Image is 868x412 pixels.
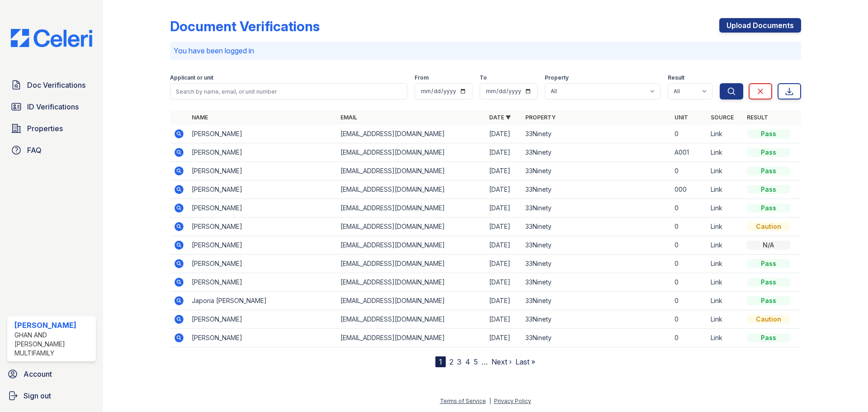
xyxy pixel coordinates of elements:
[671,199,707,218] td: 0
[337,143,486,162] td: [EMAIL_ADDRESS][DOMAIN_NAME]
[675,114,688,121] a: Unit
[491,357,512,366] a: Next ›
[170,18,320,34] div: Document Verifications
[480,74,487,81] label: To
[522,255,670,273] td: 33Ninety
[522,125,670,143] td: 33Ninety
[474,357,478,366] a: 5
[671,162,707,180] td: 0
[707,162,743,180] td: Link
[489,398,491,404] div: |
[486,236,522,255] td: [DATE]
[747,278,790,287] div: Pass
[671,236,707,255] td: 0
[707,236,743,255] td: Link
[719,18,801,33] a: Upload Documents
[522,199,670,218] td: 33Ninety
[522,162,670,180] td: 33Ninety
[14,331,92,358] div: Ghan and [PERSON_NAME] Multifamily
[4,29,99,47] img: CE_Logo_Blue-a8612792a0a2168367f1c8372b55b34899dd931a85d93a1a3d3e32e68fde9ad4.png
[440,398,486,404] a: Terms of Service
[522,236,670,255] td: 33Ninety
[188,180,337,199] td: [PERSON_NAME]
[337,162,486,180] td: [EMAIL_ADDRESS][DOMAIN_NAME]
[747,333,790,342] div: Pass
[7,141,96,159] a: FAQ
[174,45,797,56] p: You have been logged in
[707,125,743,143] td: Link
[522,273,670,292] td: 33Ninety
[27,101,79,112] span: ID Verifications
[188,199,337,218] td: [PERSON_NAME]
[707,255,743,273] td: Link
[4,365,99,383] a: Account
[525,114,556,121] a: Property
[747,315,790,324] div: Caution
[515,357,535,366] a: Last »
[707,143,743,162] td: Link
[4,387,99,405] a: Sign out
[188,236,337,255] td: [PERSON_NAME]
[747,114,768,121] a: Result
[522,180,670,199] td: 33Ninety
[707,199,743,218] td: Link
[494,398,531,404] a: Privacy Policy
[486,329,522,347] td: [DATE]
[522,143,670,162] td: 33Ninety
[457,357,462,366] a: 3
[747,296,790,305] div: Pass
[747,166,790,175] div: Pass
[522,329,670,347] td: 33Ninety
[337,292,486,310] td: [EMAIL_ADDRESS][DOMAIN_NAME]
[671,273,707,292] td: 0
[337,125,486,143] td: [EMAIL_ADDRESS][DOMAIN_NAME]
[188,162,337,180] td: [PERSON_NAME]
[707,310,743,329] td: Link
[747,185,790,194] div: Pass
[747,241,790,250] div: N/A
[7,119,96,137] a: Properties
[435,356,446,367] div: 1
[192,114,208,121] a: Name
[449,357,453,366] a: 2
[707,218,743,236] td: Link
[24,369,52,379] span: Account
[671,329,707,347] td: 0
[24,390,51,401] span: Sign out
[668,74,684,81] label: Result
[522,218,670,236] td: 33Ninety
[14,320,92,331] div: [PERSON_NAME]
[486,310,522,329] td: [DATE]
[522,310,670,329] td: 33Ninety
[707,273,743,292] td: Link
[486,125,522,143] td: [DATE]
[486,180,522,199] td: [DATE]
[486,292,522,310] td: [DATE]
[340,114,357,121] a: Email
[671,292,707,310] td: 0
[337,255,486,273] td: [EMAIL_ADDRESS][DOMAIN_NAME]
[188,143,337,162] td: [PERSON_NAME]
[671,255,707,273] td: 0
[27,123,63,134] span: Properties
[337,180,486,199] td: [EMAIL_ADDRESS][DOMAIN_NAME]
[337,218,486,236] td: [EMAIL_ADDRESS][DOMAIN_NAME]
[481,356,488,367] span: …
[188,218,337,236] td: [PERSON_NAME]
[486,143,522,162] td: [DATE]
[27,80,85,90] span: Doc Verifications
[671,180,707,199] td: 000
[188,273,337,292] td: [PERSON_NAME]
[671,218,707,236] td: 0
[27,145,42,156] span: FAQ
[7,98,96,116] a: ID Verifications
[188,255,337,273] td: [PERSON_NAME]
[489,114,511,121] a: Date ▼
[671,310,707,329] td: 0
[545,74,569,81] label: Property
[337,273,486,292] td: [EMAIL_ADDRESS][DOMAIN_NAME]
[188,292,337,310] td: Japoria [PERSON_NAME]
[486,199,522,218] td: [DATE]
[486,162,522,180] td: [DATE]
